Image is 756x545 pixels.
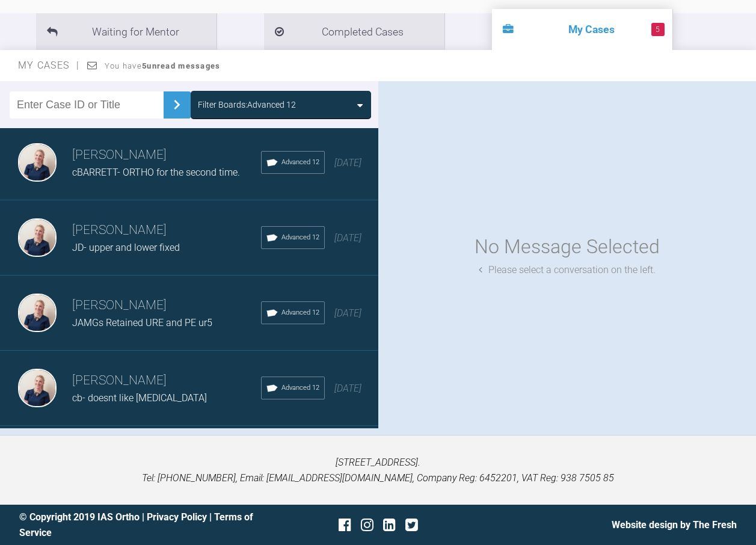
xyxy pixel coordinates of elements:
div: © Copyright 2019 IAS Ortho | | [19,510,259,540]
a: Terms of Service [19,511,253,538]
span: My Cases [18,60,80,71]
div: Please select a conversation on the left. [479,262,656,278]
li: My Cases [492,9,672,50]
input: Enter Case ID or Title [10,91,164,119]
span: 5 [651,23,665,36]
h3: [PERSON_NAME] [72,145,261,165]
img: Olivia Nixon [18,143,57,182]
img: Olivia Nixon [18,294,57,332]
span: You have [105,61,221,70]
span: [DATE] [334,307,361,319]
span: [DATE] [334,383,361,394]
img: Olivia Nixon [18,369,57,407]
a: Privacy Policy [147,511,207,523]
img: Olivia Nixon [18,218,57,257]
a: Website design by The Fresh [612,519,737,531]
span: Advanced 12 [281,383,319,393]
span: [DATE] [334,232,361,244]
h3: [PERSON_NAME] [72,220,261,241]
h3: [PERSON_NAME] [72,295,261,316]
strong: 5 unread messages [142,61,220,70]
p: [STREET_ADDRESS]. Tel: [PHONE_NUMBER], Email: [EMAIL_ADDRESS][DOMAIN_NAME], Company Reg: 6452201,... [19,455,737,485]
h3: [PERSON_NAME] [72,371,261,391]
span: Advanced 12 [281,232,319,243]
li: Completed Cases [264,13,444,50]
span: cb- doesnt like [MEDICAL_DATA] [72,392,207,404]
li: Waiting for Mentor [36,13,217,50]
span: Advanced 12 [281,157,319,168]
span: [DATE] [334,157,361,168]
img: chevronRight.28bd32b0.svg [167,95,186,114]
span: Advanced 12 [281,307,319,318]
div: No Message Selected [475,232,660,262]
span: JAMGs Retained URE and PE ur5 [72,317,212,328]
div: Filter Boards: Advanced 12 [198,98,296,111]
span: cBARRETT- ORTHO for the second time. [72,167,240,178]
span: JD- upper and lower fixed [72,242,180,253]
